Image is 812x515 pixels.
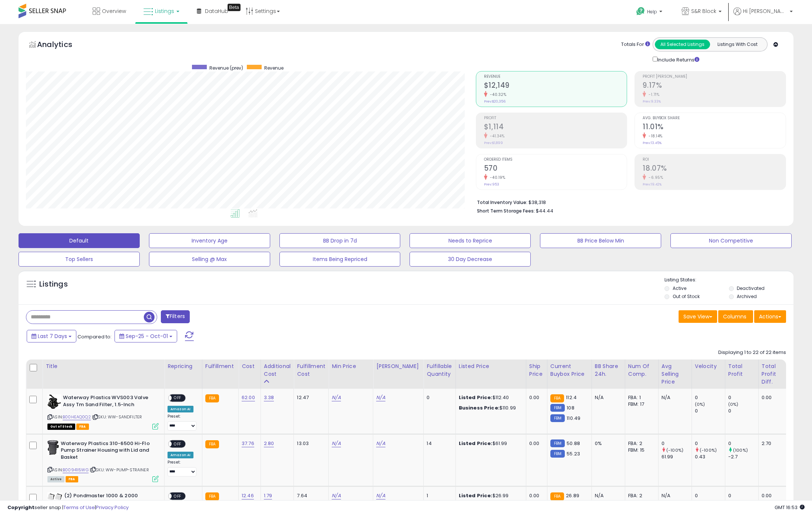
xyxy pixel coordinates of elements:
[723,313,746,320] span: Columns
[540,233,661,248] button: BB Price Below Min
[38,332,67,340] span: Last 7 Days
[47,424,75,430] span: All listings that are currently out of stock and unavailable for purchase on Amazon
[628,440,653,447] div: FBA: 2
[332,394,341,401] a: N/A
[19,252,140,267] button: Top Sellers
[666,447,683,453] small: (-100%)
[242,394,255,401] a: 62.00
[630,1,670,24] a: Help
[264,65,284,71] span: Revenue
[459,440,493,447] b: Listed Price:
[550,414,565,422] small: FBM
[297,440,323,447] div: 13.03
[477,199,527,205] b: Total Inventory Value:
[459,394,493,401] b: Listed Price:
[566,492,579,499] span: 26.89
[427,394,450,401] div: 0
[695,394,725,401] div: 0
[728,394,758,401] div: 0
[484,75,627,79] span: Revenue
[628,401,653,408] div: FBM: 17
[484,99,506,104] small: Prev: $20,356
[228,4,241,11] div: Tooltip anchor
[567,450,580,457] span: 55.23
[655,40,710,49] button: All Selected Listings
[7,504,129,511] div: seller snap | |
[529,492,541,499] div: 0.00
[149,252,270,267] button: Selling @ Max
[762,362,783,386] div: Total Profit Diff.
[487,133,505,139] small: -41.34%
[459,362,523,370] div: Listed Price
[673,293,700,300] label: Out of Stock
[487,175,506,180] small: -40.19%
[96,504,129,511] a: Privacy Policy
[459,404,500,411] b: Business Price:
[332,440,341,447] a: N/A
[536,207,553,214] span: $44.44
[76,424,89,430] span: FBA
[728,454,758,460] div: -2.7
[550,450,565,458] small: FBM
[550,492,564,501] small: FBA
[728,408,758,414] div: 0
[695,454,725,460] div: 0.43
[679,310,717,323] button: Save View
[209,65,243,71] span: Revenue (prev)
[643,164,786,174] h2: 18.07%
[567,415,580,422] span: 110.49
[775,504,805,511] span: 2025-10-9 16:53 GMT
[459,492,520,499] div: $26.99
[691,7,716,15] span: S&R Block
[529,440,541,447] div: 0.00
[242,362,258,370] div: Cost
[628,394,653,401] div: FBA: 1
[279,252,401,267] button: Items Being Repriced
[126,332,168,340] span: Sep-25 - Oct-01
[90,467,149,473] span: | SKU: WW-PUMP-STRAINER
[264,492,272,499] a: 1.79
[63,467,89,473] a: B00941I5WG
[662,440,692,447] div: 0
[484,123,627,133] h2: $1,114
[205,440,219,448] small: FBA
[762,492,781,499] div: 0.00
[695,408,725,414] div: 0
[728,401,739,407] small: (0%)
[376,492,385,499] a: N/A
[628,362,655,378] div: Num of Comp.
[643,141,662,145] small: Prev: 13.45%
[427,362,452,378] div: Fulfillable Quantity
[63,394,153,410] b: Waterway Plastics WVS003 Valve Assy Tm Sand Filter, 1.5-Inch
[242,440,254,447] a: 37.76
[595,394,619,401] div: N/A
[662,492,686,499] div: N/A
[64,492,154,515] b: (2) Pondmaster 1000 & 2000 Carbon & Coarse Poly Pad Replacement Filters | 12202
[168,452,193,458] div: Amazon AI
[737,285,765,291] label: Deactivated
[149,233,270,248] button: Inventory Age
[567,404,574,411] span: 108
[728,440,758,447] div: 0
[743,7,788,15] span: Hi [PERSON_NAME]
[168,414,196,431] div: Preset:
[205,492,219,501] small: FBA
[297,394,323,401] div: 12.47
[550,404,565,412] small: FBM
[733,447,748,453] small: (100%)
[484,81,627,91] h2: $12,149
[46,362,161,370] div: Title
[762,440,781,447] div: 2.70
[47,440,59,455] img: 41NNYMNqH9L._SL40_.jpg
[710,40,765,49] button: Listings With Cost
[155,7,174,15] span: Listings
[643,99,661,104] small: Prev: 9.33%
[646,175,663,180] small: -6.95%
[628,492,653,499] div: FBA: 2
[700,447,717,453] small: (-100%)
[205,394,219,402] small: FBA
[115,330,177,342] button: Sep-25 - Oct-01
[279,233,401,248] button: BB Drop in 7d
[459,492,493,499] b: Listed Price:
[297,362,325,378] div: Fulfillment Cost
